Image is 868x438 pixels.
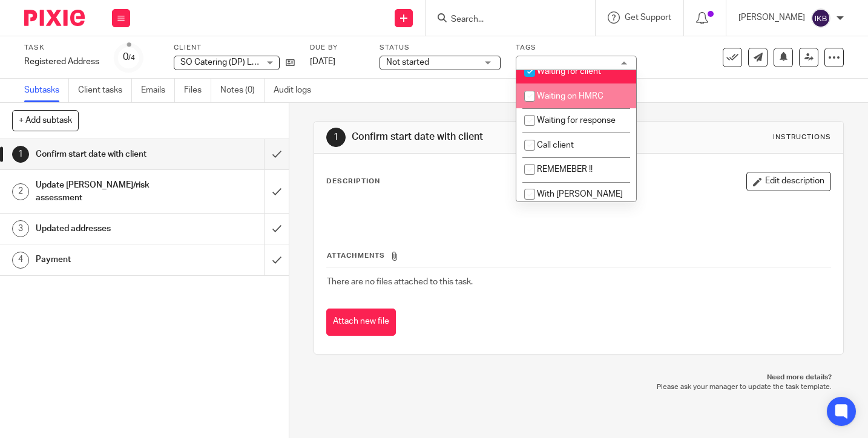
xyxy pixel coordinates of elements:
[12,146,29,163] div: 1
[450,15,559,25] input: Search
[78,79,132,102] a: Client tasks
[326,309,396,336] button: Attach new file
[326,373,832,382] p: Need more details?
[123,50,135,64] div: 0
[174,43,295,53] label: Client
[326,382,832,392] p: Please ask your manager to update the task template.
[310,57,335,66] span: [DATE]
[625,13,671,22] span: Get Support
[12,110,79,131] button: + Add subtask
[537,67,601,76] span: Waiting for client
[746,172,831,191] button: Edit description
[274,79,320,102] a: Audit logs
[24,79,69,102] a: Subtasks
[537,190,623,198] span: With [PERSON_NAME]
[537,92,603,100] span: Waiting on HMRC
[327,252,385,259] span: Attachments
[128,54,135,61] small: /4
[36,250,180,269] h1: Payment
[220,79,265,102] a: Notes (0)
[537,116,616,125] span: Waiting for response
[36,220,180,238] h1: Updated addresses
[326,128,346,147] div: 1
[12,252,29,269] div: 4
[24,43,99,53] label: Task
[327,278,473,286] span: There are no files attached to this task.
[537,165,593,174] span: REMEMEBER !!
[537,141,574,149] span: Call client
[36,176,180,207] h1: Update [PERSON_NAME]/risk assessment
[352,131,604,143] h1: Confirm start date with client
[12,220,29,237] div: 3
[310,43,364,53] label: Due by
[24,56,99,68] div: Registered Address
[24,10,85,26] img: Pixie
[516,43,637,53] label: Tags
[380,43,501,53] label: Status
[386,58,429,67] span: Not started
[773,132,831,142] div: Instructions
[36,145,180,163] h1: Confirm start date with client
[326,177,380,186] p: Description
[12,183,29,200] div: 2
[738,11,805,24] p: [PERSON_NAME]
[141,79,175,102] a: Emails
[811,8,830,28] img: svg%3E
[184,79,211,102] a: Files
[180,58,275,67] span: SO Catering (DP) Limited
